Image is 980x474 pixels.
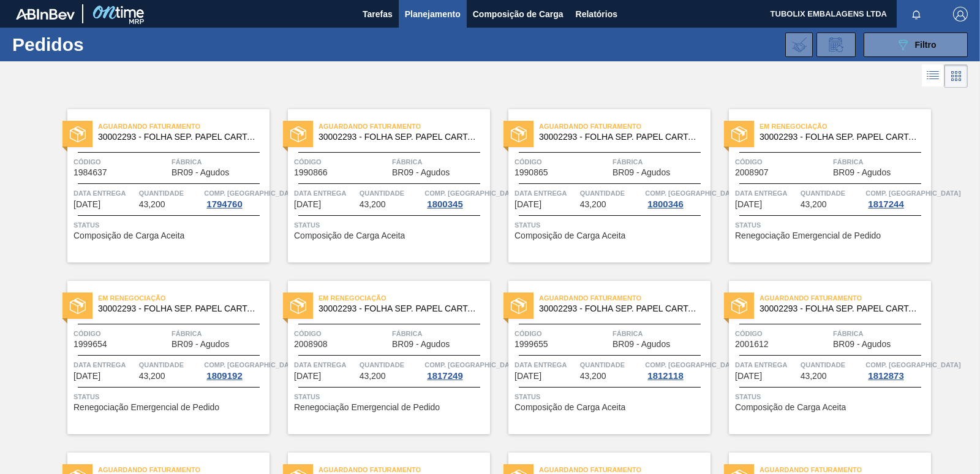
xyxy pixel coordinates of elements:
[865,359,960,371] span: Comp. Carga
[139,187,202,199] span: Quantidade
[710,109,931,262] a: statusEm renegociação30002293 - FOLHA SEP. PAPEL CARTAO 1200x1000M 350gCódigo2008907FábricaBR09 -...
[360,359,422,371] span: Quantidade
[360,372,386,381] span: 43,200
[759,304,921,313] span: 30002293 - FOLHA SEP. PAPEL CARTAO 1200x1000M 350g
[171,340,229,349] span: BR09 - Agudos
[171,168,229,177] span: BR09 - Agudos
[294,340,328,349] span: 2008908
[735,156,830,168] span: Código
[424,187,487,209] a: Comp. [GEOGRAPHIC_DATA]1800345
[576,7,617,21] span: Relatórios
[735,403,846,412] span: Composição de Carga Aceita
[645,371,685,381] div: 1812118
[318,120,490,132] span: Aguardando Faturamento
[580,372,606,381] span: 43,200
[514,168,548,177] span: 1990865
[801,200,827,209] span: 43,200
[171,156,266,168] span: Fábrica
[731,298,747,314] img: status
[801,372,827,381] span: 43,200
[98,304,260,313] span: 30002293 - FOLHA SEP. PAPEL CARTAO 1200x1000M 350g
[539,292,710,304] span: Aguardando Faturamento
[360,200,386,209] span: 43,200
[645,359,740,371] span: Comp. Carga
[735,200,762,209] span: 05/09/2025
[73,200,100,209] span: 28/08/2025
[204,199,244,209] div: 1794760
[511,298,527,314] img: status
[735,219,928,231] span: Status
[98,120,269,132] span: Aguardando Faturamento
[12,37,190,52] h1: Pedidos
[294,200,321,209] span: 30/08/2025
[424,199,465,209] div: 1800345
[294,156,389,168] span: Código
[318,292,490,304] span: Em renegociação
[897,6,936,23] button: Notificações
[424,187,519,199] span: Comp. Carga
[801,359,863,371] span: Quantidade
[833,327,928,340] span: Fábrica
[392,156,487,168] span: Fábrica
[294,219,487,231] span: Status
[98,292,269,304] span: Em renegociação
[865,371,906,381] div: 1812873
[735,231,881,240] span: Renegociação Emergencial de Pedido
[944,64,968,88] div: Visão em Cards
[539,120,710,132] span: Aguardando Faturamento
[612,340,670,349] span: BR09 - Agudos
[73,187,136,199] span: Data entrega
[514,187,577,199] span: Data entrega
[405,7,461,21] span: Planejamento
[73,391,266,403] span: Status
[735,187,797,199] span: Data entrega
[269,281,490,434] a: statusEm renegociação30002293 - FOLHA SEP. PAPEL CARTAO 1200x1000M 350gCódigo2008908FábricaBR09 -...
[612,168,670,177] span: BR09 - Agudos
[294,391,487,403] span: Status
[514,231,625,240] span: Composição de Carga Aceita
[204,371,244,381] div: 1809192
[816,32,856,57] div: Solicitação de Revisão de Pedidos
[645,359,707,381] a: Comp. [GEOGRAPHIC_DATA]1812118
[392,327,487,340] span: Fábrica
[514,156,609,168] span: Código
[833,156,928,168] span: Fábrica
[580,200,606,209] span: 43,200
[318,304,480,313] span: 30002293 - FOLHA SEP. PAPEL CARTAO 1200x1000M 350g
[424,359,519,371] span: Comp. Carga
[294,372,321,381] span: 15/09/2025
[759,132,921,142] span: 30002293 - FOLHA SEP. PAPEL CARTAO 1200x1000M 350g
[473,7,563,21] span: Composição de Carga
[294,327,389,340] span: Código
[73,403,219,412] span: Renegociação Emergencial de Pedido
[294,168,328,177] span: 1990866
[139,372,165,381] span: 43,200
[73,168,107,177] span: 1984637
[73,359,136,371] span: Data entrega
[363,7,393,21] span: Tarefas
[360,187,422,199] span: Quantidade
[735,359,797,371] span: Data entrega
[514,372,541,381] span: 19/09/2025
[865,199,906,209] div: 1817244
[73,327,168,340] span: Código
[98,132,260,142] span: 30002293 - FOLHA SEP. PAPEL CARTAO 1200x1000M 350g
[294,231,405,240] span: Composição de Carga Aceita
[139,359,202,371] span: Quantidade
[735,340,769,349] span: 2001612
[580,187,643,199] span: Quantidade
[514,403,625,412] span: Composição de Carga Aceita
[612,327,707,340] span: Fábrica
[73,219,266,231] span: Status
[204,359,299,371] span: Comp. Carga
[735,168,769,177] span: 2008907
[915,40,937,50] span: Filtro
[864,32,968,57] button: Filtro
[511,126,527,142] img: status
[73,231,184,240] span: Composição de Carga Aceita
[514,327,609,340] span: Código
[645,187,707,209] a: Comp. [GEOGRAPHIC_DATA]1800346
[735,372,762,381] span: 22/09/2025
[139,200,165,209] span: 43,200
[785,32,813,57] div: Importar Negociações dos Pedidos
